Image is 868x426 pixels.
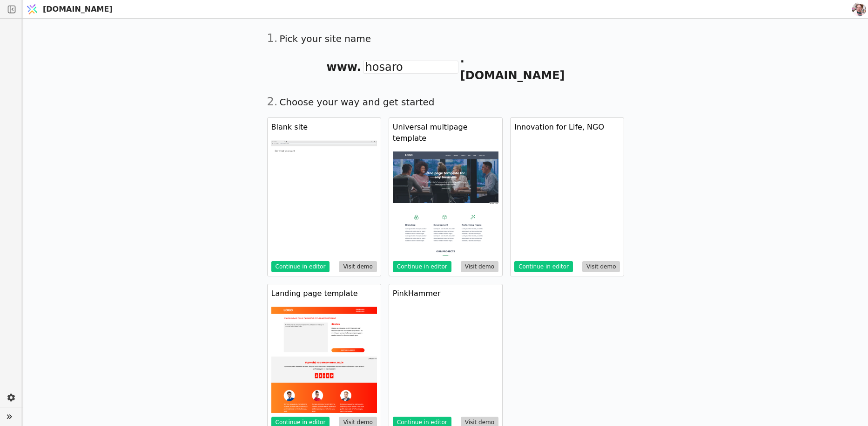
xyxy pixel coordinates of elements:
div: Innovation for Life, NGO [514,122,620,133]
div: 2. [267,93,278,110]
button: Continue in editor [393,261,451,272]
button: Continue in editor [271,261,330,272]
div: www. [327,59,361,76]
a: [DOMAIN_NAME] [23,0,117,18]
a: Visit demo [339,261,377,272]
span: [DOMAIN_NAME] [43,4,113,15]
div: 1. [267,30,278,47]
img: 1611404642663-DSC_1169-po-%D1%81cropped.jpg [852,1,866,18]
img: Screenshot [393,151,498,257]
a: Visit demo [461,261,498,272]
div: Blank site [271,122,377,133]
img: Screenshot [271,307,377,412]
a: Visit demo [582,261,620,272]
div: Choose your way and get started [279,95,434,109]
img: Screenshot [271,140,377,246]
div: Universal multipage template [393,122,498,144]
img: Logo [25,0,39,18]
div: PinkHammer [393,288,498,299]
div: Pick your site name [279,32,371,46]
div: Landing page template [271,288,377,299]
button: Continue in editor [514,261,573,272]
div: .[DOMAIN_NAME] [460,50,565,84]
